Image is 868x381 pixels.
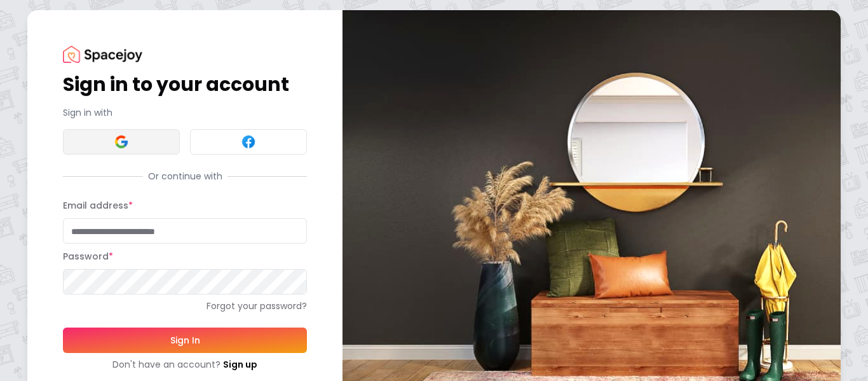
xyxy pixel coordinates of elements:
a: Forgot your password? [63,300,307,312]
label: Password [63,250,113,263]
span: Or continue with [143,170,227,183]
img: Facebook signin [241,134,256,149]
button: Sign In [63,328,307,353]
a: Sign up [223,358,257,371]
h1: Sign in to your account [63,73,307,96]
img: Google signin [114,134,129,149]
img: Spacejoy Logo [63,46,142,63]
p: Sign in with [63,106,307,119]
div: Don't have an account? [63,358,307,371]
label: Email address [63,199,133,212]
